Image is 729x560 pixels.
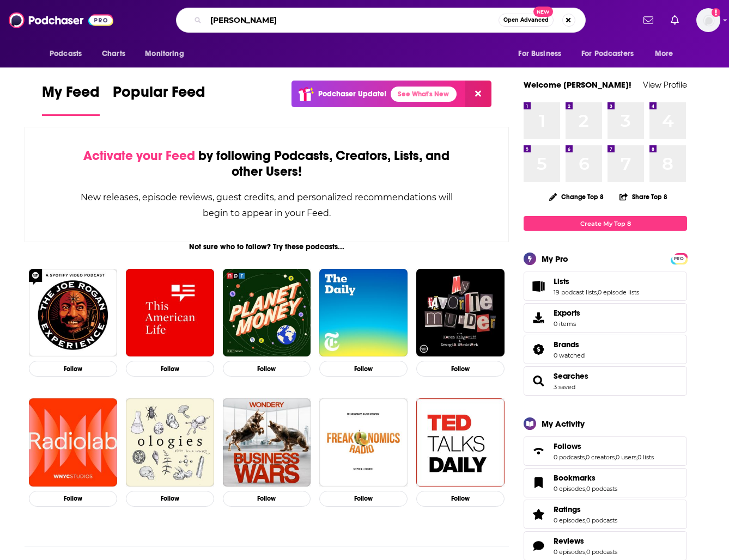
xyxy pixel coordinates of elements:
[616,453,636,461] a: 0 users
[113,83,205,108] span: Popular Feed
[554,536,584,546] span: Reviews
[29,398,117,487] img: Radiolab
[554,371,588,381] a: Searches
[524,216,687,231] a: Create My Top 8
[647,44,687,64] button: open menu
[643,79,687,90] a: View Profile
[416,269,505,357] img: My Favorite Murder with Karen Kilgariff and Georgia Hardstark
[696,8,720,32] span: Logged in as traviswinkler
[319,361,408,377] button: Follow
[524,79,631,90] a: Welcome [PERSON_NAME]!
[581,46,634,61] span: For Podcasters
[527,373,549,389] a: Searches
[42,83,100,108] span: My Feed
[145,46,184,61] span: Monitoring
[615,453,616,461] span: ,
[554,536,617,546] a: Reviews
[533,7,553,17] span: New
[585,548,586,556] span: ,
[518,46,561,61] span: For Business
[554,340,579,349] span: Brands
[206,11,499,29] input: Search podcasts, credits, & more...
[416,361,505,377] button: Follow
[586,485,617,493] a: 0 podcasts
[554,352,585,359] a: 0 watched
[416,491,505,507] button: Follow
[586,548,617,556] a: 0 podcasts
[223,491,311,507] button: Follow
[416,398,505,487] img: TED Talks Daily
[524,272,687,301] span: Lists
[554,308,580,318] span: Exports
[542,254,568,264] div: My Pro
[223,269,311,357] a: Planet Money
[126,269,214,357] a: This American Life
[554,441,654,451] a: Follows
[524,335,687,364] span: Brands
[636,453,637,461] span: ,
[126,398,214,487] img: Ologies with Alie Ward
[586,516,617,524] a: 0 podcasts
[80,148,454,180] div: by following Podcasts, Creators, Lists, and other Users!
[50,46,82,61] span: Podcasts
[554,473,596,483] span: Bookmarks
[637,453,654,461] a: 0 lists
[319,491,408,507] button: Follow
[619,186,668,207] button: Share Top 8
[524,436,687,466] span: Follows
[527,507,549,522] a: Ratings
[585,453,586,461] span: ,
[574,44,649,64] button: open menu
[554,504,617,514] a: Ratings
[672,255,685,263] span: PRO
[102,46,125,61] span: Charts
[9,10,113,30] img: Podchaser - Follow, Share and Rate Podcasts
[666,11,683,29] a: Show notifications dropdown
[554,276,569,286] span: Lists
[126,361,214,377] button: Follow
[503,17,549,23] span: Open Advanced
[42,83,100,116] a: My Feed
[527,538,549,553] a: Reviews
[655,46,673,61] span: More
[585,485,586,493] span: ,
[499,14,554,27] button: Open AdvancedNew
[554,473,617,483] a: Bookmarks
[511,44,575,64] button: open menu
[319,269,408,357] img: The Daily
[29,269,117,357] img: The Joe Rogan Experience
[554,340,585,349] a: Brands
[391,87,457,102] a: See What's New
[29,361,117,377] button: Follow
[25,242,509,251] div: Not sure who to follow? Try these podcasts...
[585,516,586,524] span: ,
[126,491,214,507] button: Follow
[319,398,408,487] img: Freakonomics Radio
[586,453,615,461] a: 0 creators
[113,83,205,116] a: Popular Feed
[527,279,549,294] a: Lists
[598,288,639,296] a: 0 episode lists
[554,320,580,328] span: 0 items
[554,485,585,493] a: 0 episodes
[524,303,687,333] a: Exports
[524,366,687,396] span: Searches
[524,468,687,497] span: Bookmarks
[176,8,586,33] div: Search podcasts, credits, & more...
[223,361,311,377] button: Follow
[639,11,658,29] a: Show notifications dropdown
[318,89,386,99] p: Podchaser Update!
[223,398,311,487] img: Business Wars
[29,491,117,507] button: Follow
[554,516,585,524] a: 0 episodes
[80,189,454,221] div: New releases, episode reviews, guest credits, and personalized recommendations will begin to appe...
